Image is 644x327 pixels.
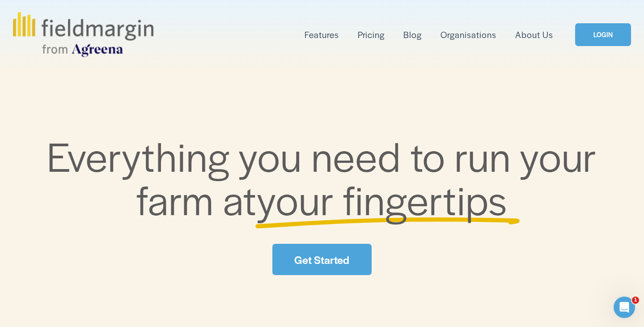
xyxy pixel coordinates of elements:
a: Organisations [441,27,496,42]
span: 1 [632,297,639,304]
a: Pricing [358,27,385,42]
span: Everything you need to run your farm at [47,127,606,227]
a: About Us [515,27,553,42]
span: your fingertips [257,170,508,227]
a: folder dropdown [305,27,339,42]
iframe: Intercom live chat [614,297,635,318]
a: Blog [403,27,422,42]
a: LOGIN [575,23,631,46]
a: Get Started [272,244,371,275]
span: Features [305,28,339,41]
img: fieldmargin.com [13,12,153,57]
